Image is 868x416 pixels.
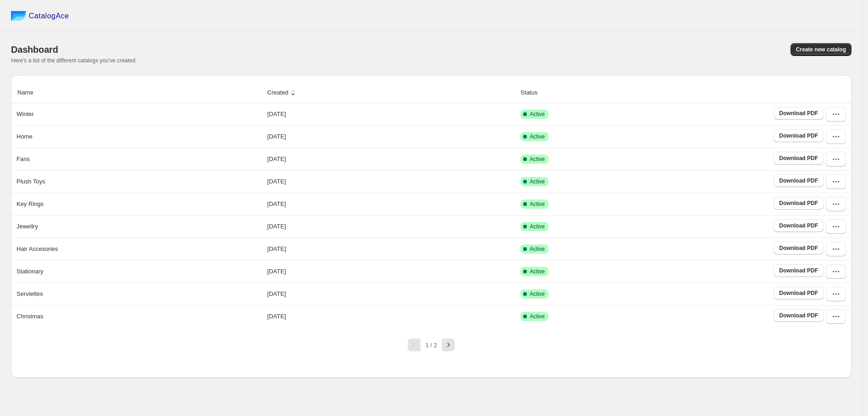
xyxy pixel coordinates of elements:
a: Download PDF [774,309,824,322]
span: Download PDF [779,244,818,252]
td: [DATE] [265,103,518,125]
span: Active [530,155,545,163]
span: Download PDF [779,132,818,139]
span: Here's a list of the different catalogs you've created. [11,57,137,64]
a: Download PDF [774,219,824,232]
button: Status [519,84,548,101]
span: Active [530,245,545,253]
a: Download PDF [774,287,824,300]
td: [DATE] [265,238,518,260]
p: Hair Accesories [17,244,58,254]
span: Active [530,223,545,230]
span: Active [530,290,545,298]
span: Active [530,133,545,140]
td: [DATE] [265,215,518,238]
span: Download PDF [779,222,818,229]
p: Winter [17,110,34,119]
span: Dashboard [11,44,58,55]
span: Create new catalog [796,46,846,53]
td: [DATE] [265,148,518,170]
p: Jewellry [17,222,38,231]
button: Name [16,84,44,101]
p: Stationary [17,267,44,276]
span: Active [530,178,545,185]
span: Download PDF [779,200,818,207]
p: Key Rings [17,200,44,209]
p: Serviettes [17,289,43,299]
span: Active [530,313,545,320]
img: catalog ace [11,11,27,21]
p: Home [17,132,33,141]
span: CatalogAce [29,11,69,21]
span: Download PDF [779,312,818,319]
p: Fans [17,155,30,164]
span: Active [530,200,545,208]
span: Download PDF [779,110,818,117]
td: [DATE] [265,283,518,305]
a: Download PDF [774,129,824,142]
span: Active [530,268,545,275]
a: Download PDF [774,174,824,187]
td: [DATE] [265,193,518,215]
td: [DATE] [265,305,518,327]
a: Download PDF [774,197,824,210]
span: Download PDF [779,177,818,184]
span: Download PDF [779,155,818,162]
span: Download PDF [779,289,818,297]
button: Created [266,84,299,101]
a: Download PDF [774,264,824,277]
td: [DATE] [265,170,518,193]
button: Create new catalog [791,43,851,56]
span: Active [530,111,545,118]
td: [DATE] [265,260,518,283]
span: Download PDF [779,267,818,274]
p: Plush Toys [17,177,45,186]
p: Christmas [17,312,44,321]
td: [DATE] [265,125,518,148]
a: Download PDF [774,242,824,255]
a: Download PDF [774,107,824,120]
span: 1 / 2 [426,342,437,349]
a: Download PDF [774,152,824,165]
